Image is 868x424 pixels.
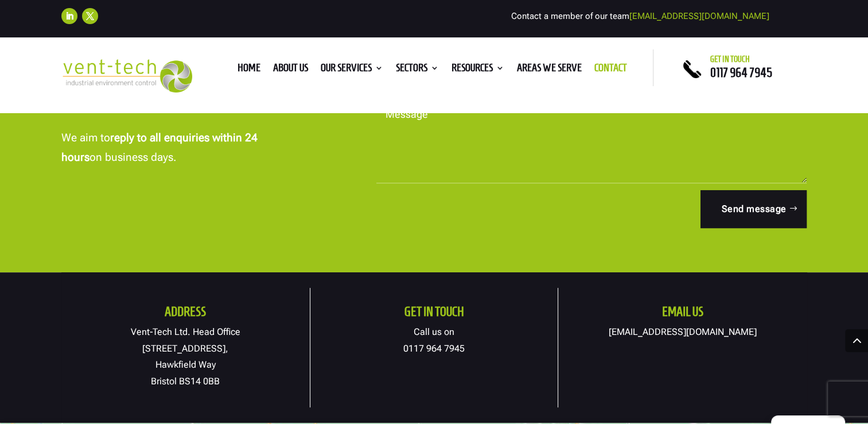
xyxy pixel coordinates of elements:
p: Call us on [310,324,558,357]
span: Contact a member of our team [511,11,769,21]
a: Sectors [396,64,439,76]
a: Resources [451,64,504,76]
h2: Email us [558,305,807,324]
a: Home [238,64,260,76]
span: If you have a question about our service, want to find out more about our pricing or have a gener... [61,41,267,114]
a: [EMAIL_ADDRESS][DOMAIN_NAME] [629,11,769,21]
h2: Get in touch [310,305,558,324]
strong: reply to all enquiries within 24 hours [61,131,258,164]
span: We aim to [61,131,110,144]
img: 2023-09-27T08_35_16.549ZVENT-TECH---Clear-background [61,59,193,93]
p: Vent-Tech Ltd. Head Office [STREET_ADDRESS], Hawkfield Way Bristol BS14 0BB [61,324,310,390]
a: 0117 964 7945 [710,65,772,79]
a: Contact [594,64,627,76]
span: Get in touch [710,55,750,64]
a: Follow on LinkedIn [61,8,77,24]
h2: Address [61,305,310,324]
span: on business days. [89,151,176,164]
a: Follow on X [82,8,98,24]
a: About us [273,64,308,76]
button: Send message [700,190,807,228]
a: Our Services [321,64,383,76]
a: [EMAIL_ADDRESS][DOMAIN_NAME] [609,326,757,337]
a: 0117 964 7945 [403,343,465,354]
a: Areas We Serve [517,64,582,76]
